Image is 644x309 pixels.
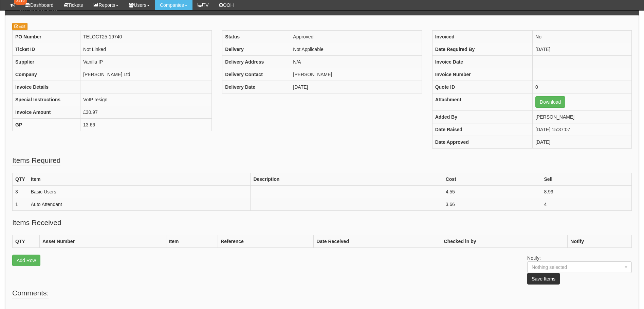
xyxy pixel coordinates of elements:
[13,81,80,93] th: Invoice Details
[13,185,28,198] td: 3
[533,81,632,93] td: 0
[13,30,80,43] th: PO Number
[432,123,532,136] th: Date Raised
[441,235,568,247] th: Checked in by
[535,96,565,108] a: Download
[40,235,166,247] th: Asset Number
[432,30,532,43] th: Invoiced
[314,235,441,247] th: Date Received
[13,68,80,81] th: Company
[12,255,40,266] a: Add Row
[13,235,40,247] th: QTY
[12,288,49,298] legend: Comments:
[13,173,28,185] th: QTY
[222,68,290,81] th: Delivery Contact
[218,235,314,247] th: Reference
[80,93,212,106] td: VoIP resign
[541,173,632,185] th: Sell
[290,43,422,55] td: Not Applicable
[290,55,422,68] td: N/A
[527,261,632,273] button: Nothing selected
[80,55,212,68] td: Vanilla IP
[166,235,218,247] th: Item
[13,93,80,106] th: Special Instructions
[432,55,532,68] th: Invoice Date
[28,185,251,198] td: Basic Users
[222,30,290,43] th: Status
[290,68,422,81] td: [PERSON_NAME]
[443,185,541,198] td: 4.55
[432,81,532,93] th: Quote ID
[432,68,532,81] th: Invoice Number
[12,155,60,166] legend: Items Required
[527,255,632,285] p: Notify:
[13,43,80,55] th: Ticket ID
[541,198,632,210] td: 4
[28,173,251,185] th: Item
[222,43,290,55] th: Delivery
[12,23,27,30] a: Edit
[290,81,422,93] td: [DATE]
[251,173,443,185] th: Description
[532,264,614,271] div: Nothing selected
[80,30,212,43] td: TELOCT25-19740
[80,68,212,81] td: [PERSON_NAME] Ltd
[527,273,560,285] button: Save Items
[533,43,632,55] td: [DATE]
[533,30,632,43] td: No
[290,30,422,43] td: Approved
[222,55,290,68] th: Delivery Address
[432,110,532,123] th: Added By
[568,235,632,247] th: Notify
[541,185,632,198] td: 8.99
[432,93,532,110] th: Attachment
[222,81,290,93] th: Delivery Date
[12,218,61,228] legend: Items Received
[80,106,212,118] td: £30.97
[80,118,212,131] td: 13.66
[443,198,541,210] td: 3.66
[13,106,80,118] th: Invoice Amount
[80,43,212,55] td: Not Linked
[432,43,532,55] th: Date Required By
[13,118,80,131] th: GP
[533,110,632,123] td: [PERSON_NAME]
[13,55,80,68] th: Supplier
[443,173,541,185] th: Cost
[533,123,632,136] td: [DATE] 15:37:07
[533,136,632,148] td: [DATE]
[432,136,532,148] th: Date Approved
[13,198,28,210] td: 1
[28,198,251,210] td: Auto Attendant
